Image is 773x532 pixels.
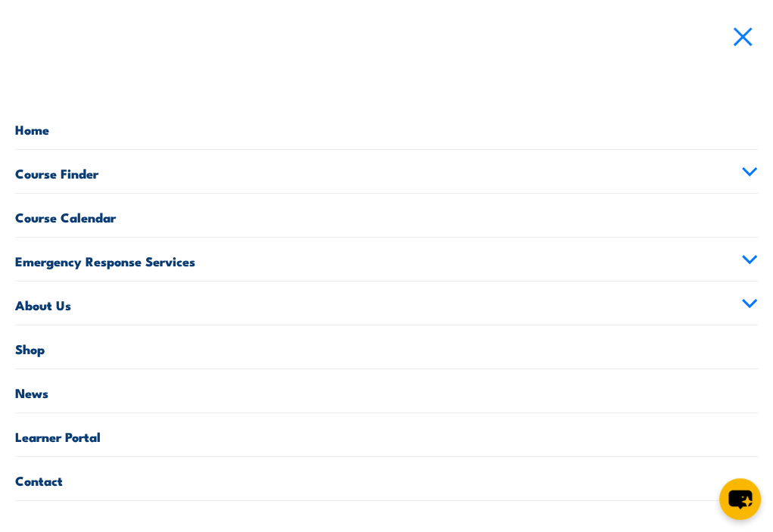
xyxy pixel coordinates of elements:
a: Learner Portal [15,413,758,456]
a: Shop [15,325,758,369]
a: Emergency Response Services [15,238,758,281]
a: Course Finder [15,150,758,193]
a: Course Calendar [15,194,758,237]
a: Home [15,106,758,149]
a: About Us [15,282,758,325]
button: chat-button [719,478,761,520]
a: News [15,369,758,412]
a: Contact [15,457,758,500]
